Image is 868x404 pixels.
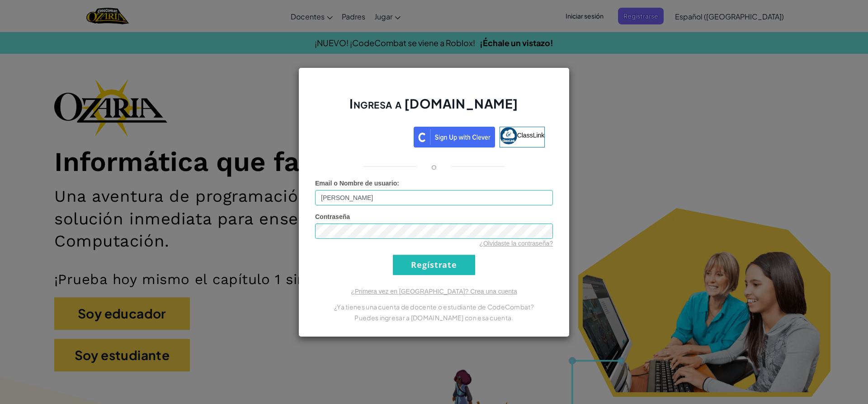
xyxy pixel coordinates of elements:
[479,240,553,247] a: ¿Olvidaste la contraseña?
[431,161,437,172] p: o
[500,127,517,144] img: classlink-logo-small.png
[315,213,350,220] span: Contraseña
[315,312,553,323] p: Puedes ingresar a [DOMAIN_NAME] con esa cuenta.
[319,126,414,146] iframe: Botón de Acceder con Google
[315,301,553,312] p: ¿Ya tienes una cuenta de docente o estudiante de CodeCombat?
[315,95,553,121] h2: Ingresa a [DOMAIN_NAME]
[315,179,399,188] label: :
[315,180,397,187] span: Email o Nombre de usuario
[393,255,475,275] input: Regístrate
[414,127,495,147] img: clever_sso_button@2x.png
[351,288,517,295] a: ¿Primera vez en [GEOGRAPHIC_DATA]? Crea una cuenta
[517,131,545,138] span: ClassLink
